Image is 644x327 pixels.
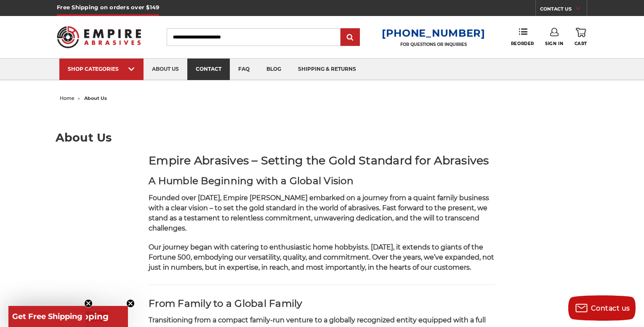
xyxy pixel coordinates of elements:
[149,175,354,187] strong: A Humble Beginning with a Global Vision
[575,28,587,46] a: Cart
[60,95,75,101] a: home
[258,59,290,80] a: blog
[382,42,485,47] p: FOR QUESTIONS OR INQUIRIES
[149,243,494,271] span: Our journey began with catering to enthusiastic home hobbyists. [DATE], it extends to giants of t...
[540,4,587,16] a: CONTACT US
[568,295,636,321] button: Contact us
[187,59,230,80] a: contact
[68,66,135,72] div: SHOP CATEGORIES
[8,306,86,327] div: Get Free ShippingClose teaser
[144,59,187,80] a: about us
[149,194,489,232] span: Founded over [DATE], Empire [PERSON_NAME] embarked on a journey from a quaint family business wit...
[56,132,589,143] h1: About Us
[57,21,141,54] img: Empire Abrasives
[545,41,563,46] span: Sign In
[230,59,258,80] a: faq
[12,312,82,321] span: Get Free Shipping
[511,28,534,46] a: Reorder
[591,304,630,312] span: Contact us
[511,41,534,46] span: Reorder
[8,306,128,327] div: Get Free ShippingClose teaser
[290,59,365,80] a: shipping & returns
[84,95,107,101] span: about us
[84,299,93,308] button: Close teaser
[382,27,485,39] a: [PHONE_NUMBER]
[149,153,489,167] strong: Empire Abrasives – Setting the Gold Standard for Abrasives
[149,298,302,309] strong: From Family to a Global Family
[575,41,587,46] span: Cart
[342,29,359,46] input: Submit
[126,299,135,308] button: Close teaser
